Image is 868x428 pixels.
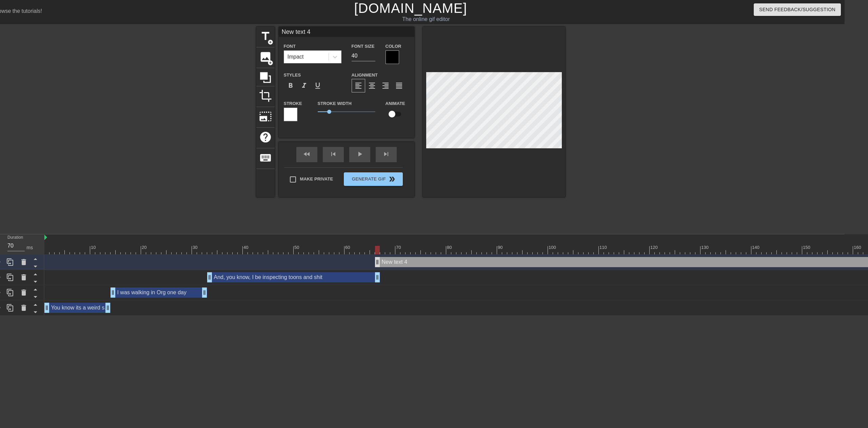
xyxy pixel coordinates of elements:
span: title [259,30,272,43]
div: Impact [288,53,304,61]
span: format_italic [300,82,308,90]
button: Generate Gif [344,172,402,186]
span: Make Private [300,176,333,183]
span: add_circle [268,60,273,66]
div: 120 [650,244,659,251]
span: drag_handle [206,274,213,281]
label: Alignment [352,72,378,79]
div: 110 [599,244,608,251]
div: 40 [243,244,250,251]
label: Color [386,43,401,50]
div: 130 [701,244,710,251]
span: crop [259,89,272,102]
label: Font [284,43,296,50]
div: 150 [803,244,811,251]
span: format_align_justify [395,82,403,90]
span: drag_handle [374,274,381,281]
span: format_bold [287,82,295,90]
button: Send Feedback/Suggestion [754,3,841,16]
div: 10 [91,244,97,251]
div: 50 [294,244,300,251]
span: play_arrow [356,150,364,158]
span: skip_previous [329,150,337,158]
span: skip_next [382,150,390,158]
div: 70 [396,244,402,251]
label: Stroke Width [318,100,352,107]
div: 60 [345,244,351,251]
span: image [259,50,272,63]
span: photo_size_select_large [259,110,272,123]
label: Duration [7,236,23,240]
div: 30 [193,244,199,251]
span: format_underline [314,82,322,90]
div: 160 [854,244,862,251]
span: double_arrow [388,175,396,183]
span: format_align_center [368,82,376,90]
span: drag_handle [374,259,381,265]
label: Font Size [352,43,375,50]
span: format_align_left [354,82,362,90]
div: 20 [142,244,148,251]
a: [DOMAIN_NAME] [354,1,467,16]
span: drag_handle [201,289,208,296]
div: 80 [447,244,453,251]
span: drag_handle [110,289,116,296]
span: add_circle [268,39,273,45]
span: drag_handle [104,304,111,311]
span: format_align_right [381,82,390,90]
label: Stroke [284,100,302,107]
div: 100 [549,244,557,251]
div: ms [26,244,33,251]
label: Styles [284,72,301,79]
label: Animate [386,100,405,107]
span: Generate Gif [347,175,400,183]
div: 90 [498,244,504,251]
span: keyboard [259,151,272,164]
span: Send Feedback/Suggestion [759,5,835,14]
div: The online gif editor [269,15,583,23]
div: 140 [752,244,761,251]
span: fast_rewind [303,150,311,158]
span: drag_handle [43,304,50,311]
span: help [259,131,272,144]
